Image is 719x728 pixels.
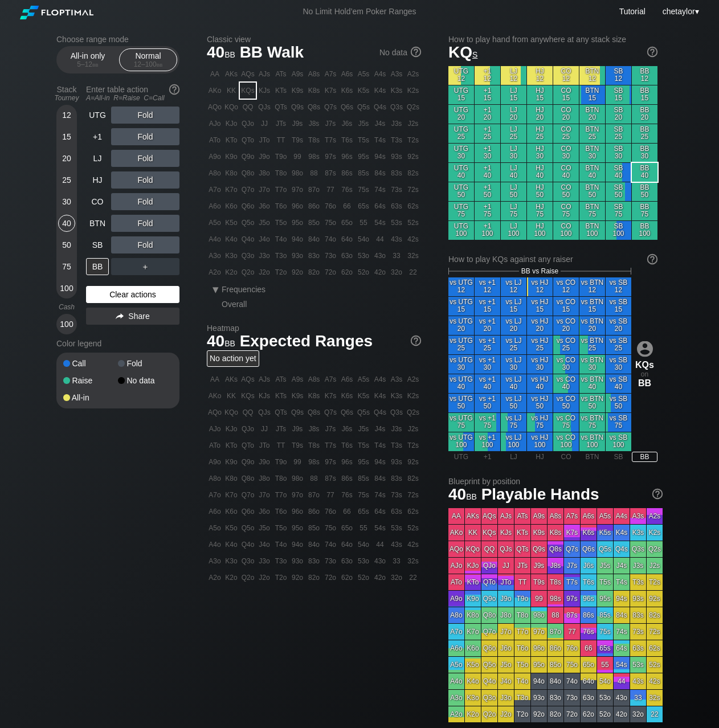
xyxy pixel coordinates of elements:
div: 99 [289,149,305,165]
div: Q6o [240,198,256,214]
div: 75 [58,258,75,275]
div: SB 40 [606,163,631,182]
div: +1 40 [475,163,500,182]
div: CO 30 [553,144,579,162]
div: J8s [306,116,322,132]
div: 75s [356,182,371,198]
div: A7s [322,66,338,82]
div: 82o [306,264,322,280]
div: 73s [389,182,405,198]
div: 12 [58,107,75,124]
div: K5o [223,215,239,231]
div: 100 [58,316,75,333]
img: share.864f2f62.svg [116,313,124,320]
div: Fold [111,215,179,232]
div: Fold [111,150,179,167]
div: 74s [372,182,388,198]
div: BTN 40 [579,163,605,182]
h2: Choose range mode [56,35,179,44]
div: AQo [207,99,223,115]
div: 93o [289,248,305,264]
div: 92s [405,149,421,165]
div: ATs [273,66,289,82]
div: CO 40 [553,163,579,182]
div: Q3s [389,99,405,115]
div: BB 20 [632,105,657,124]
div: T6o [273,198,289,214]
span: s [472,47,477,60]
div: SB 100 [606,221,631,240]
div: 32s [405,248,421,264]
div: T9o [273,149,289,165]
div: 94s [372,149,388,165]
div: +1 100 [475,221,500,240]
div: K7o [223,182,239,198]
div: BTN 12 [579,66,605,85]
div: KJs [256,83,272,99]
div: UTG 25 [448,124,474,143]
div: ＋ [111,258,179,275]
div: How to play KQs against any raiser [448,255,657,264]
div: Stack [52,80,81,107]
div: +1 25 [475,124,500,143]
div: KQo [223,99,239,115]
div: 100 [58,280,75,297]
div: 85s [356,165,371,181]
div: TT [273,132,289,148]
div: SB 25 [606,124,631,143]
div: K2s [405,83,421,99]
div: HJ 50 [527,182,553,201]
div: Q4o [240,231,256,247]
div: Q8s [306,99,322,115]
div: K3o [223,248,239,264]
div: 93s [389,149,405,165]
div: 98s [306,149,322,165]
div: SB 15 [606,85,631,104]
div: Fold [111,107,179,124]
div: 55 [356,215,371,231]
div: 62s [405,198,421,214]
div: 96o [289,198,305,214]
div: A9s [289,66,305,82]
div: A7o [207,182,223,198]
div: 64s [372,198,388,214]
img: help.32db89a4.svg [646,46,659,58]
div: T2o [273,264,289,280]
div: AA [207,66,223,82]
div: T7s [322,132,338,148]
div: 54s [372,215,388,231]
div: 65o [339,215,355,231]
div: K4o [223,231,239,247]
img: Floptimal logo [20,6,93,19]
div: J4s [372,116,388,132]
div: J9o [256,149,272,165]
div: BB 30 [632,144,657,162]
div: BTN 75 [579,202,605,220]
div: UTG 20 [448,105,474,124]
div: 66 [339,198,355,214]
div: 82s [405,165,421,181]
div: SB 50 [606,182,631,201]
div: Fold [111,171,179,189]
div: J3s [389,116,405,132]
div: UTG 12 [448,66,474,85]
div: KTo [223,132,239,148]
div: AJo [207,116,223,132]
img: help.32db89a4.svg [410,334,422,347]
div: 52s [405,215,421,231]
div: No Limit Hold’em Poker Ranges [285,7,433,19]
div: BB 75 [632,202,657,220]
div: T6s [339,132,355,148]
div: Q3o [240,248,256,264]
div: SB 75 [606,202,631,220]
div: Fold [111,193,179,210]
div: HJ 15 [527,85,553,104]
div: A8s [306,66,322,82]
div: BB 40 [632,163,657,182]
div: LJ 40 [501,163,526,182]
div: CO 20 [553,105,579,124]
div: 53o [356,248,371,264]
div: KK [223,83,239,99]
div: 92o [289,264,305,280]
div: J3o [256,248,272,264]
